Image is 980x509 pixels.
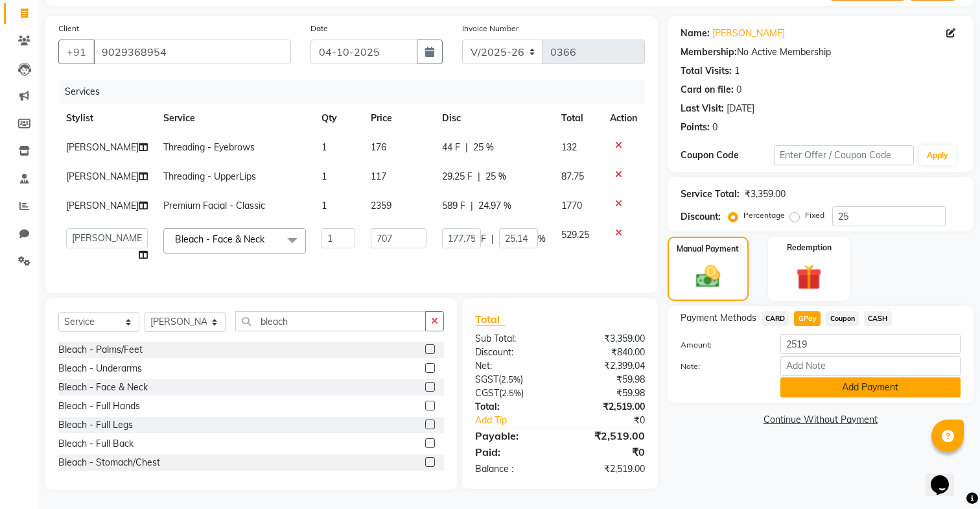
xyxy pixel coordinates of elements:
[478,170,480,183] span: |
[442,141,460,154] span: 44 F
[58,399,140,413] div: Bleach - Full Hands
[66,141,139,153] span: [PERSON_NAME]
[465,414,576,427] a: Add Tip
[681,83,734,97] div: Card on file:
[60,80,655,104] div: Services
[465,386,560,400] div: ( )
[681,311,756,325] span: Payment Methods
[560,462,655,476] div: ₹2,519.00
[471,199,473,213] span: |
[491,232,494,246] span: |
[780,334,961,354] input: Amount
[576,414,655,427] div: ₹0
[163,141,255,153] span: Threading - Eyebrows
[58,362,142,375] div: Bleach - Underarms
[538,232,546,246] span: %
[560,346,655,359] div: ₹840.00
[681,102,724,115] div: Last Visit:
[66,171,139,182] span: [PERSON_NAME]
[310,23,328,34] label: Date
[465,428,560,444] div: Payable:
[465,332,560,346] div: Sub Total:
[712,27,785,40] a: [PERSON_NAME]
[321,171,327,182] span: 1
[681,187,740,201] div: Service Total:
[58,40,95,64] button: +91
[58,437,134,451] div: Bleach - Full Back
[462,23,519,34] label: Invoice Number
[561,141,577,153] span: 132
[485,170,506,183] span: 25 %
[442,199,465,213] span: 589 F
[264,233,270,245] a: x
[314,104,363,133] th: Qty
[919,146,956,165] button: Apply
[774,145,914,165] input: Enter Offer / Coupon Code
[363,104,434,133] th: Price
[681,148,774,162] div: Coupon Code
[780,377,961,397] button: Add Payment
[475,313,505,326] span: Total
[371,171,386,182] span: 117
[371,141,386,153] span: 176
[58,381,148,394] div: Bleach - Face & Neck
[501,374,520,385] span: 2.5%
[671,361,771,372] label: Note:
[93,40,291,64] input: Search by Name/Mobile/Email/Code
[481,232,486,246] span: F
[156,104,314,133] th: Service
[681,121,710,134] div: Points:
[473,141,494,154] span: 25 %
[465,462,560,476] div: Balance :
[58,343,143,357] div: Bleach - Palms/Feet
[235,311,426,331] input: Search or Scan
[681,210,721,224] div: Discount:
[727,102,754,115] div: [DATE]
[465,373,560,386] div: ( )
[478,199,511,213] span: 24.97 %
[560,400,655,414] div: ₹2,519.00
[58,418,133,432] div: Bleach - Full Legs
[560,332,655,346] div: ₹3,359.00
[561,229,589,241] span: 529.25
[465,141,468,154] span: |
[734,64,740,78] div: 1
[681,27,710,40] div: Name:
[787,242,832,254] label: Redemption
[677,243,739,255] label: Manual Payment
[58,104,156,133] th: Stylist
[560,386,655,400] div: ₹59.98
[442,170,472,183] span: 29.25 F
[926,457,967,496] iframe: chat widget
[163,200,265,211] span: Premium Facial - Classic
[671,339,771,351] label: Amount:
[175,233,264,245] span: Bleach - Face & Neck
[434,104,554,133] th: Disc
[560,428,655,444] div: ₹2,519.00
[560,373,655,386] div: ₹59.98
[681,45,737,59] div: Membership:
[465,359,560,373] div: Net:
[321,141,327,153] span: 1
[371,200,391,211] span: 2359
[712,121,717,134] div: 0
[805,209,824,221] label: Fixed
[554,104,601,133] th: Total
[602,104,645,133] th: Action
[502,388,521,398] span: 2.5%
[745,187,786,201] div: ₹3,359.00
[864,311,892,326] span: CASH
[794,311,821,326] span: GPay
[780,356,961,376] input: Add Note
[743,209,785,221] label: Percentage
[465,400,560,414] div: Total:
[670,413,971,427] a: Continue Without Payment
[681,64,732,78] div: Total Visits:
[681,45,961,59] div: No Active Membership
[58,456,160,469] div: Bleach - Stomach/Chest
[736,83,741,97] div: 0
[560,359,655,373] div: ₹2,399.04
[475,387,499,399] span: CGST
[688,263,728,290] img: _cash.svg
[66,200,139,211] span: [PERSON_NAME]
